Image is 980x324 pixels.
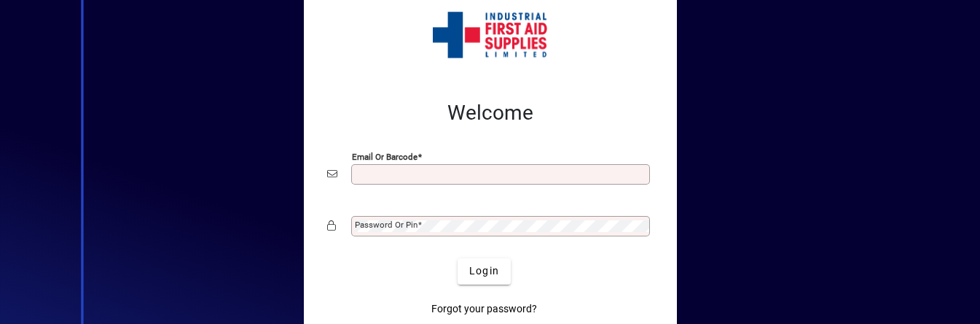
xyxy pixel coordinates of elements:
mat-label: Email or Barcode [352,151,418,161]
mat-label: Password or Pin [355,220,418,230]
a: Forgot your password? [426,296,543,323]
h2: Welcome [327,101,654,126]
span: Forgot your password? [431,301,537,317]
span: Login [469,263,499,279]
button: Login [458,258,511,285]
